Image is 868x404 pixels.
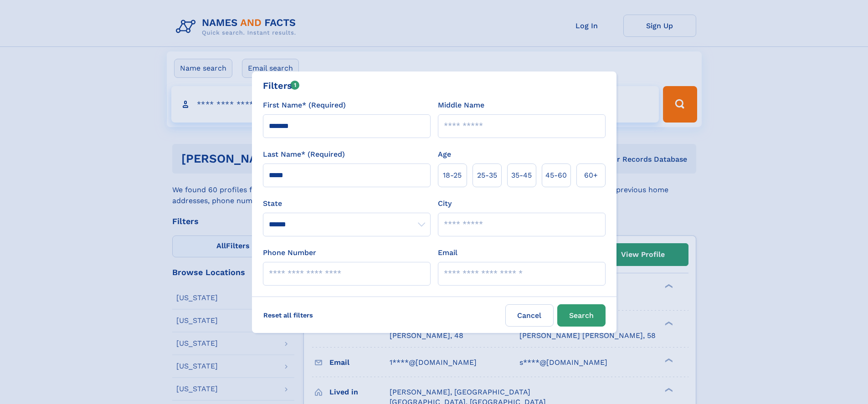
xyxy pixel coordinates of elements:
span: 60+ [584,170,598,181]
span: 25‑35 [477,170,497,181]
label: State [263,198,431,209]
label: Age [438,149,451,160]
span: 18‑25 [443,170,462,181]
div: Filters [263,79,300,92]
label: Phone Number [263,247,316,258]
span: 35‑45 [511,170,532,181]
label: City [438,198,452,209]
button: Search [557,304,606,327]
label: Last Name* (Required) [263,149,345,160]
label: Email [438,247,457,258]
span: 45‑60 [545,170,567,181]
label: Middle Name [438,100,484,111]
label: First Name* (Required) [263,100,346,111]
label: Reset all filters [257,304,319,326]
label: Cancel [505,304,554,327]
